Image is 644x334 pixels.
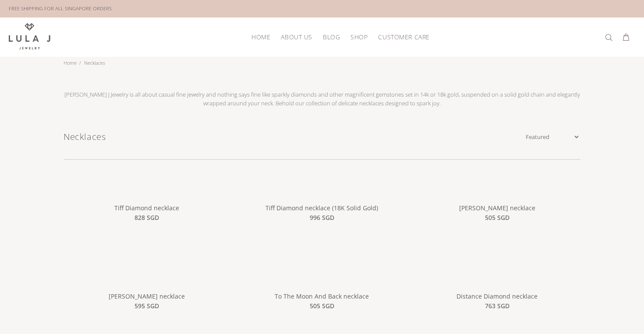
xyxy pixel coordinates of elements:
[459,204,535,212] a: [PERSON_NAME] necklace
[64,130,524,143] h1: Necklaces
[378,34,429,40] span: CUSTOMER CARE
[414,188,580,196] a: linear-gradient(135deg,rgba(255, 238, 179, 1) 0%, rgba(212, 175, 55, 1) 100%)
[350,34,368,40] span: SHOP
[251,34,270,40] span: HOME
[281,34,312,40] span: ABOUT US
[414,276,580,284] a: Distance Diamond necklace
[134,213,159,223] span: 828 SGD
[59,90,585,108] p: [PERSON_NAME] J Jewelry is all about casual fine jewelry and nothing says fine like sparkly diamo...
[246,30,276,44] a: HOME
[275,292,369,300] a: To The Moon And Back necklace
[485,213,510,223] span: 505 SGD
[310,213,334,223] span: 996 SGD
[373,30,429,44] a: CUSTOMER CARE
[485,301,510,311] span: 763 SGD
[345,30,373,44] a: SHOP
[109,292,185,300] a: [PERSON_NAME] necklace
[114,204,179,212] a: Tiff Diamond necklace
[456,292,538,300] a: Distance Diamond necklace
[134,301,159,311] span: 595 SGD
[239,188,405,196] a: Tiff Diamond necklace (18K Solid Gold)
[64,59,77,66] a: Home
[323,34,340,40] span: BLOG
[64,188,230,196] a: Tiff Diamond necklace
[79,57,108,69] li: Necklaces
[64,276,230,284] a: linear-gradient(135deg,rgba(255, 238, 179, 1) 0%, rgba(212, 175, 55, 1) 100%)
[265,204,378,212] a: Tiff Diamond necklace (18K Solid Gold)
[276,30,317,44] a: ABOUT US
[318,30,345,44] a: BLOG
[9,4,112,14] div: FREE SHIPPING FOR ALL SINGAPORE ORDERS
[310,301,334,311] span: 505 SGD
[239,276,405,284] a: To The Moon And Back necklace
